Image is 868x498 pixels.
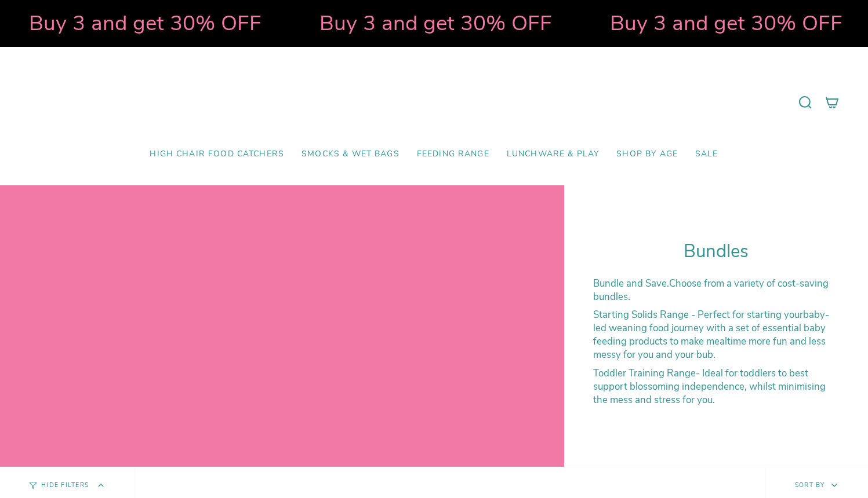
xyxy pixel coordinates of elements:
[507,149,599,159] span: Lunchware & Play
[695,149,718,159] span: SALE
[608,141,687,168] a: Shop by Age
[593,308,839,361] p: - Perfect for starting your
[260,9,493,38] strong: Buy 3 and get 30% OFF
[41,482,89,489] span: Hide Filters
[141,141,293,168] a: High Chair Food Catchers
[593,308,829,361] span: baby-led weaning food journey with a set of essential baby feeding products to make mealtime more...
[408,141,498,168] a: Feeding Range
[498,141,608,168] a: Lunchware & Play
[551,9,783,38] strong: Buy 3 and get 30% OFF
[334,64,534,141] a: Mumma’s Little Helpers
[593,241,839,262] h1: Bundles
[593,277,669,290] strong: Bundle and Save.
[593,367,839,407] p: - Ideal for toddlers to best support blossoming independence, whilst minimising the mess and stre...
[150,149,284,159] span: High Chair Food Catchers
[593,277,839,303] p: Choose from a variety of cost-saving bundles.
[687,141,727,168] a: SALE
[795,481,825,489] span: Sort by
[293,141,408,168] a: Smocks & Wet Bags
[593,308,689,321] strong: Starting Solids Range
[593,367,696,380] strong: Toddler Training Range
[302,149,400,159] span: Smocks & Wet Bags
[417,149,489,159] span: Feeding Range
[616,149,678,159] span: Shop by Age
